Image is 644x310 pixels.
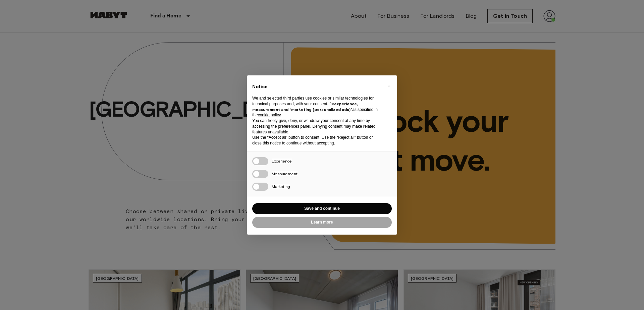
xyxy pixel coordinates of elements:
strong: experience, measurement and “marketing (personalized ads)” [252,101,358,112]
span: Measurement [272,171,298,176]
p: Use the “Accept all” button to consent. Use the “Reject all” button or close this notice to conti... [252,135,381,146]
button: Save and continue [252,203,392,214]
p: We and selected third parties use cookies or similar technologies for technical purposes and, wit... [252,96,381,118]
span: Marketing [272,184,290,189]
p: You can freely give, deny, or withdraw your consent at any time by accessing the preferences pane... [252,118,381,135]
span: × [387,82,390,90]
span: Experience [272,159,292,164]
h2: Notice [252,83,381,90]
button: Learn more [252,217,392,228]
a: cookie policy [258,113,281,117]
button: Close this notice [383,81,394,91]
